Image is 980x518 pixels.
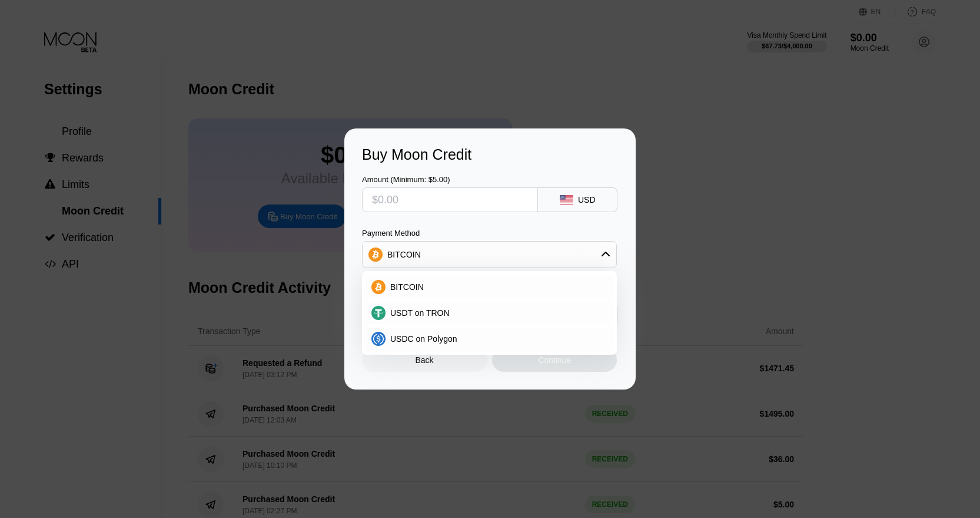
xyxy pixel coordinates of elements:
div: Payment Method [362,229,617,237]
span: BITCOIN [390,282,424,292]
div: BITCOIN [366,275,613,299]
span: USDC on Polygon [390,334,457,344]
div: USDT on TRON [366,301,613,325]
div: Back [416,355,434,365]
div: USD [578,195,596,204]
div: Amount (Minimum: $5.00) [362,175,538,184]
div: BITCOIN [363,243,616,266]
div: USDC on Polygon [366,327,613,351]
div: Buy Moon Credit [362,146,618,163]
input: $0.00 [372,188,528,212]
div: Back [362,348,487,372]
div: BITCOIN [387,250,421,259]
span: USDT on TRON [390,308,450,318]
